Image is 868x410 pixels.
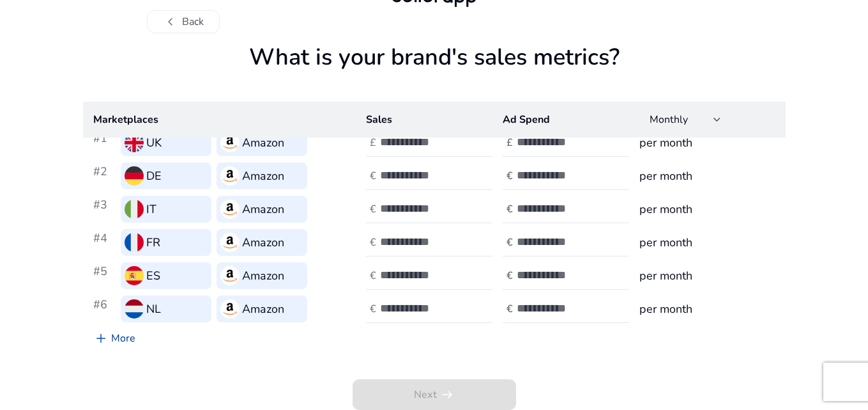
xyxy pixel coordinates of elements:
[146,267,160,285] h3: ES
[146,300,161,318] h3: NL
[146,233,160,251] h3: FR
[125,266,144,285] img: es.svg
[83,43,786,102] h1: What is your brand's sales metrics?
[93,229,116,256] h3: #4
[125,133,144,152] img: uk.svg
[506,137,513,149] h4: £
[242,167,284,185] h3: Amazon
[93,162,116,189] h3: #2
[370,303,376,315] h4: €
[93,296,116,322] h3: #6
[492,102,629,138] th: Ad Spend
[146,167,162,185] h3: DE
[650,113,688,127] span: Monthly
[125,299,144,319] img: nl.svg
[506,303,513,315] h4: €
[370,270,376,282] h4: €
[639,300,775,318] h3: per month
[93,196,116,223] h3: #3
[83,102,356,138] th: Marketplaces
[639,267,775,285] h3: per month
[125,200,144,219] img: it.svg
[242,300,284,318] h3: Amazon
[242,267,284,285] h3: Amazon
[93,129,116,156] h3: #1
[639,233,775,251] h3: per month
[125,233,144,252] img: fr.svg
[93,331,109,346] span: add
[370,170,376,182] h4: €
[146,134,162,152] h3: UK
[83,326,146,351] a: More
[147,10,220,33] button: chevron_leftBack
[356,102,492,138] th: Sales
[125,166,144,185] img: de.svg
[370,237,376,249] h4: €
[506,203,513,216] h4: €
[370,137,376,149] h4: £
[93,262,116,289] h3: #5
[639,134,775,152] h3: per month
[506,170,513,182] h4: €
[506,237,513,249] h4: €
[163,14,178,29] span: chevron_left
[242,200,284,218] h3: Amazon
[370,203,376,216] h4: €
[639,200,775,218] h3: per month
[242,233,284,251] h3: Amazon
[146,200,156,218] h3: IT
[506,270,513,282] h4: €
[242,134,284,152] h3: Amazon
[639,167,775,185] h3: per month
